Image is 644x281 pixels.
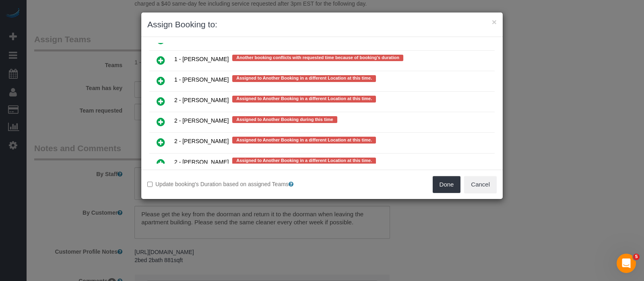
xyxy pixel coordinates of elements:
span: Assigned to Another Booking in a different Location at this time. [232,96,376,102]
span: 1 - [PERSON_NAME] [174,77,229,83]
iframe: Intercom live chat [617,254,636,273]
button: Done [433,176,461,193]
span: Assigned to Another Booking in a different Location at this time. [232,158,376,164]
h3: Assign Booking to: [147,18,497,31]
button: Cancel [464,176,497,193]
label: Update booking's Duration based on assigned Teams [147,180,316,188]
span: Another booking conflicts with requested time because of booking's duration [232,55,403,61]
button: × [492,18,497,26]
span: Assigned to Another Booking in a different Location at this time. [232,75,376,82]
span: 5 [633,254,640,260]
span: 1 - [PERSON_NAME] [174,56,229,62]
span: 2 - [PERSON_NAME] [174,138,229,145]
span: 2 - [PERSON_NAME] [174,118,229,124]
span: Assigned to Another Booking during this time [232,116,337,123]
span: 2 - [PERSON_NAME] [174,159,229,165]
span: 2 - [PERSON_NAME] [174,97,229,104]
span: Assigned to Another Booking in a different Location at this time. [232,137,376,143]
input: Update booking's Duration based on assigned Teams [147,182,153,187]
